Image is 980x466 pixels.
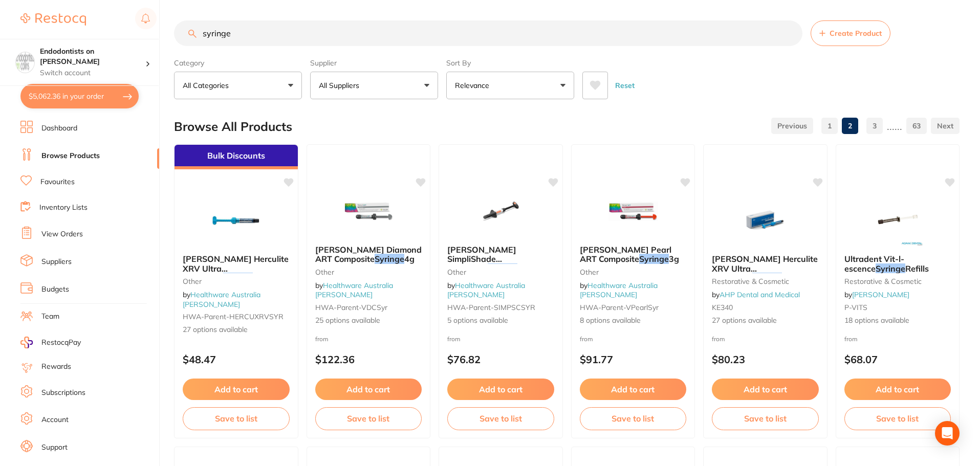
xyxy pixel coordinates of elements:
[580,353,687,365] p: $91.77
[310,72,438,99] button: All Suppliers
[612,72,638,99] button: Reset
[40,47,145,66] h4: Endodontists on Collins
[712,277,819,285] small: restorative & cosmetic
[876,263,905,274] em: Syringe
[580,303,659,312] span: HWA-parent-VPearlSyr
[41,362,71,372] a: Rewards
[447,268,554,276] small: other
[447,353,554,365] p: $76.82
[844,290,909,299] span: by
[183,353,290,365] p: $48.47
[20,84,139,108] button: $5,062.36 in your order
[183,379,290,400] button: Add to cart
[183,277,290,285] small: other
[315,353,422,365] p: $122.36
[844,379,951,400] button: Add to cart
[467,186,534,237] img: Kerr SimpliShade Composite Syringe 4g
[732,195,798,246] img: Kerr Herculite XRV Ultra Composite Syringe
[447,281,525,299] a: Healthware Australia [PERSON_NAME]
[844,254,904,273] span: Ultradent Vit-l-escence
[404,254,415,264] span: 4g
[40,68,145,78] p: Switch account
[821,116,838,136] a: 1
[455,80,493,91] p: Relevance
[315,245,422,264] span: [PERSON_NAME] Diamond ART Composite
[887,120,902,132] p: ......
[844,303,867,312] span: P-VITS
[844,254,951,273] b: Ultradent Vit-l-escence Syringe Refills
[20,337,33,348] img: RestocqPay
[447,379,554,400] button: Add to cart
[864,195,931,246] img: Ultradent Vit-l-escence Syringe Refills
[580,379,687,400] button: Add to cart
[446,72,574,99] button: Relevance
[183,254,290,273] b: Kerr Herculite XRV Ultra Composite Syringe 4g refill
[580,281,658,299] span: by
[315,335,329,343] span: from
[183,290,260,308] a: Healthware Australia [PERSON_NAME]
[41,123,77,134] a: Dashboard
[174,58,302,68] label: Category
[811,20,890,46] button: Create Product
[906,116,927,136] a: 63
[41,312,59,322] a: Team
[580,281,658,299] a: Healthware Australia [PERSON_NAME]
[580,245,671,264] span: [PERSON_NAME] Pearl ART Composite
[310,58,438,68] label: Supplier
[447,245,516,274] span: [PERSON_NAME] SimpliShade Composite
[580,335,593,343] span: from
[174,20,802,46] input: Search Products
[669,254,679,264] span: 3g
[844,353,951,365] p: $68.07
[203,195,269,246] img: Kerr Herculite XRV Ultra Composite Syringe 4g refill
[41,257,72,267] a: Suppliers
[40,177,75,187] a: Favourites
[844,407,951,430] button: Save to list
[842,116,858,136] a: 2
[446,58,574,68] label: Sort By
[712,353,819,365] p: $80.23
[183,254,289,283] span: [PERSON_NAME] Herculite XRV Ultra Composite
[712,407,819,430] button: Save to list
[39,203,88,213] a: Inventory Lists
[447,316,554,326] span: 5 options available
[41,284,69,295] a: Budgets
[712,254,819,273] b: Kerr Herculite XRV Ultra Composite Syringe
[866,116,883,136] a: 3
[580,316,687,326] span: 8 options available
[447,335,461,343] span: from
[41,338,81,348] span: RestocqPay
[580,245,687,264] b: Kulzer Venus Pearl ART Composite Syringe 3g
[315,245,422,264] b: Kulzer Venus Diamond ART Composite Syringe 4g
[844,277,951,285] small: restorative & cosmetic
[488,263,517,274] em: Syringe
[41,442,68,453] a: Support
[447,245,554,264] b: Kerr SimpliShade Composite Syringe 4g
[20,8,86,31] a: Restocq Logo
[183,80,233,91] p: All Categories
[315,379,422,400] button: Add to cart
[315,281,393,299] a: Healthware Australia [PERSON_NAME]
[844,335,858,343] span: from
[315,303,387,312] span: HWA-parent-VDCSyr
[41,388,85,398] a: Subscriptions
[183,312,284,321] span: HWA-parent-HERCUXRVSYR
[315,268,422,276] small: other
[852,290,909,299] a: [PERSON_NAME]
[752,273,782,283] em: Syringe
[580,268,687,276] small: other
[830,29,882,37] span: Create Product
[720,290,800,299] a: AHP Dental and Medical
[335,186,402,237] img: Kulzer Venus Diamond ART Composite Syringe 4g
[517,263,528,274] span: 4g
[935,421,960,446] div: Open Intercom Messenger
[183,325,290,335] span: 27 options available
[41,151,100,161] a: Browse Products
[447,303,535,312] span: HWA-parent-SIMPSCSYR
[174,120,292,134] h2: Browse All Products
[174,72,302,99] button: All Categories
[183,407,290,430] button: Save to list
[712,290,800,299] span: by
[447,281,525,299] span: by
[712,254,818,283] span: [PERSON_NAME] Herculite XRV Ultra Composite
